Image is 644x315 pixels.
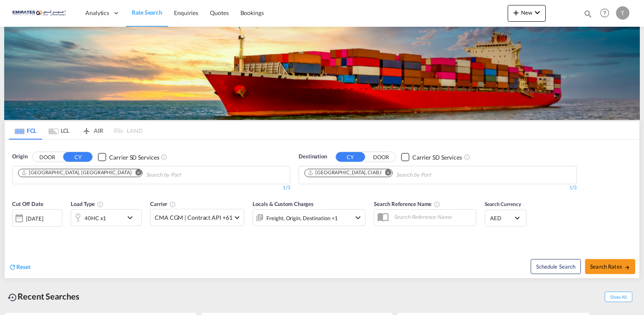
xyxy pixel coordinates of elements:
[616,6,629,20] div: T
[489,212,522,224] md-select: Select Currency: د.إ AEDUnited Arab Emirates Dirham
[583,9,593,18] md-icon: icon-magnify
[434,201,440,208] md-icon: Your search will be saved by the below given name
[240,9,264,16] span: Bookings
[307,169,381,176] div: Abidjan, CIABJ
[5,140,639,278] div: OriginDOOR CY Checkbox No InkUnchecked: Search for CY (Container Yard) services for all selected ...
[353,213,363,223] md-icon: icon-chevron-down
[532,8,542,18] md-icon: icon-chevron-down
[531,259,581,274] button: Note: By default Schedule search will only considerorigin ports, destination ports and cut off da...
[155,213,232,222] span: CMA CGM | Contract API +61
[71,201,104,207] span: Load Type
[98,152,159,161] md-checkbox: Checkbox No Ink
[253,201,314,207] span: Locals & Custom Charges
[590,263,630,270] span: Search Rates
[9,121,42,140] md-tab-item: FCL
[9,263,16,271] md-icon: icon-refresh
[266,212,338,224] div: Freight Origin Destination Factory Stuffing
[598,6,612,20] span: Help
[84,212,106,224] div: 40HC x1
[33,152,62,162] button: DOOR
[26,215,43,222] div: [DATE]
[303,166,479,182] md-chips-wrap: Chips container. Use arrow keys to select chips.
[109,153,159,162] div: Carrier SD Services
[82,126,92,132] md-icon: icon-airplane
[374,201,440,207] span: Search Reference Name
[85,9,109,17] span: Analytics
[17,166,229,182] md-chips-wrap: Chips container. Use arrow keys to select chips.
[174,9,198,16] span: Enquiries
[4,27,640,120] img: LCL+%26+FCL+BACKGROUND.png
[4,287,83,306] div: Recent Searches
[125,213,139,223] md-icon: icon-chevron-down
[253,209,365,226] div: Freight Origin Destination Factory Stuffingicon-chevron-down
[624,264,630,270] md-icon: icon-arrow-right
[585,259,635,274] button: Search Ratesicon-arrow-right
[161,154,167,160] md-icon: Unchecked: Search for CY (Container Yard) services for all selected carriers.Checked : Search for...
[42,121,76,140] md-tab-item: LCL
[605,292,632,302] span: Show All
[21,169,133,176] div: Press delete to remove this chip.
[508,5,546,22] button: icon-plus 400-fgNewicon-chevron-down
[12,201,43,207] span: Cut Off Date
[9,263,31,272] div: icon-refreshReset
[16,263,31,270] span: Reset
[63,152,92,162] button: CY
[299,184,577,191] div: 1/3
[511,8,521,18] md-icon: icon-plus 400-fg
[76,121,109,140] md-tab-item: AIR
[390,211,476,223] input: Search Reference Name
[485,201,521,207] span: Search Currency
[583,9,593,22] div: icon-magnify
[336,152,365,162] button: CY
[12,184,290,191] div: 1/3
[464,154,470,160] md-icon: Unchecked: Search for CY (Container Yard) services for all selected carriers.Checked : Search for...
[12,209,62,227] div: [DATE]
[130,169,142,178] button: Remove
[150,201,176,207] span: Carrier
[598,6,616,21] div: Help
[412,153,462,162] div: Carrier SD Services
[132,9,162,16] span: Rate Search
[71,209,142,226] div: 40HC x1icon-chevron-down
[12,152,27,161] span: Origin
[13,4,69,23] img: c67187802a5a11ec94275b5db69a26e6.png
[9,121,143,140] md-pagination-wrapper: Use the left and right arrow keys to navigate between tabs
[8,292,18,302] md-icon: icon-backup-restore
[146,168,225,182] input: Chips input.
[380,169,392,178] button: Remove
[169,201,176,208] md-icon: The selected Trucker/Carrierwill be displayed in the rate results If the rates are from another f...
[490,214,514,222] span: AED
[12,226,18,237] md-datepicker: Select
[401,152,462,161] md-checkbox: Checkbox No Ink
[210,9,228,16] span: Quotes
[366,152,396,162] button: DOOR
[511,9,542,16] span: New
[299,152,327,161] span: Destination
[396,168,475,182] input: Chips input.
[97,201,104,208] md-icon: icon-information-outline
[21,169,131,176] div: Jebel Ali, AEJEA
[307,169,383,176] div: Press delete to remove this chip.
